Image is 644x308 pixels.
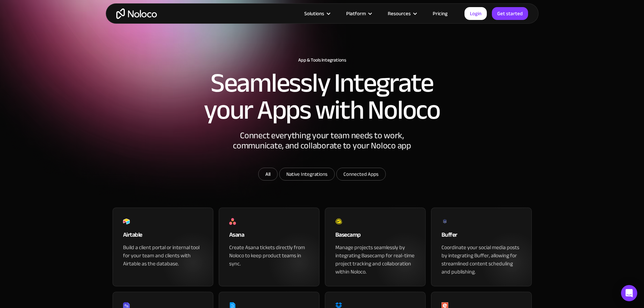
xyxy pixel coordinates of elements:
[296,9,338,18] div: Solutions
[219,208,319,286] a: AsanaCreate Asana tickets directly from Noloco to keep product teams in sync.
[431,208,532,286] a: BufferCoordinate your social media posts by integrating Buffer, allowing for streamlined content ...
[335,230,415,243] div: Basecamp
[424,9,456,18] a: Pricing
[123,243,203,268] div: Build a client portal or internal tool for your team and clients with Airtable as the database.
[325,208,426,286] a: BasecampManage projects seamlessly by integrating Basecamp for real-time project tracking and col...
[113,208,213,286] a: AirtableBuild a client portal or internal tool for your team and clients with Airtable as the dat...
[388,9,411,18] div: Resources
[123,230,203,243] div: Airtable
[442,243,521,276] div: Coordinate your social media posts by integrating Buffer, allowing for streamlined content schedu...
[492,7,528,20] a: Get started
[335,243,415,276] div: Manage projects seamlessly by integrating Basecamp for real-time project tracking and collaborati...
[304,9,324,18] div: Solutions
[187,168,457,182] form: Email Form
[338,9,379,18] div: Platform
[258,168,278,181] a: All
[113,57,532,63] h1: App & Tools Integrations
[204,70,440,124] h2: Seamlessly Integrate your Apps with Noloco
[229,243,309,268] div: Create Asana tickets directly from Noloco to keep product teams in sync.
[221,131,424,168] div: Connect everything your team needs to work, communicate, and collaborate to your Noloco app
[346,9,366,18] div: Platform
[229,230,309,243] div: Asana
[464,7,487,20] a: Login
[116,8,157,19] a: home
[442,230,521,243] div: Buffer
[379,9,424,18] div: Resources
[621,285,637,301] div: Open Intercom Messenger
